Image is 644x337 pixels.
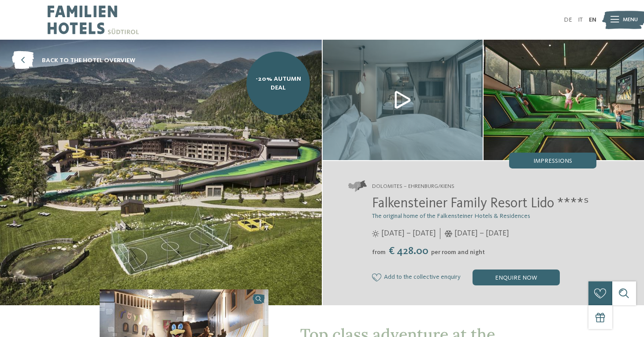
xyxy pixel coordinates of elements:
[444,230,453,237] i: Opening times in winter
[42,56,135,65] span: back to the hotel overview
[564,17,572,23] a: DE
[533,158,572,164] span: Impressions
[372,230,379,237] i: Opening times in summer
[578,17,583,23] a: IT
[12,52,135,70] a: back to the hotel overview
[484,40,644,160] img: The family hotel near the Dolomites with unique flair
[473,270,560,285] div: enquire now
[246,52,310,115] a: -20% Autumn Deal
[589,17,596,23] a: EN
[381,228,436,239] span: [DATE] – [DATE]
[372,249,386,255] span: from
[384,274,461,281] span: Add to the collective enquiry
[454,228,509,239] span: [DATE] – [DATE]
[323,40,483,160] img: The family hotel near the Dolomites with unique flair
[372,183,454,191] span: Dolomites – Ehrenburg/Kiens
[623,16,638,24] span: Menu
[387,246,430,257] span: € 428.00
[253,75,304,92] span: -20% Autumn Deal
[372,197,589,211] span: Falkensteiner Family Resort Lido ****ˢ
[372,213,530,219] span: The original home of the Falkensteiner Hotels & Residences
[431,249,485,255] span: per room and night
